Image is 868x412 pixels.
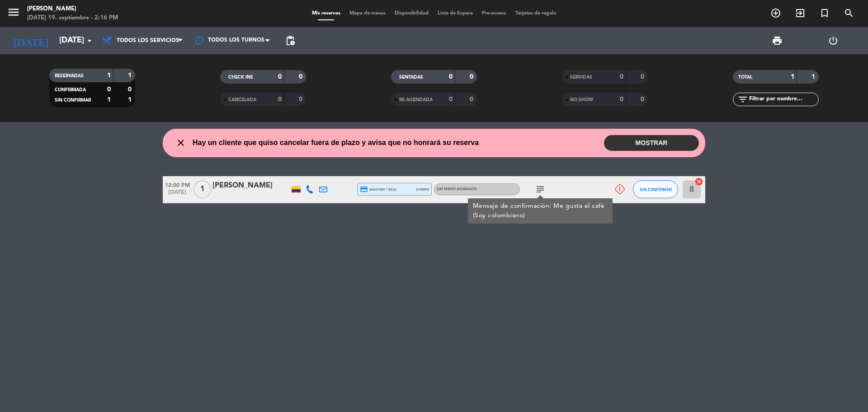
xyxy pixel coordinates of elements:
span: [DATE] [163,189,192,200]
i: turned_in_not [819,8,830,19]
span: Sin menú asignado [437,187,477,191]
i: search [844,8,854,19]
div: [PERSON_NAME] [27,5,118,14]
strong: 0 [278,74,282,80]
div: LOG OUT [805,27,861,54]
strong: 1 [811,74,817,80]
span: RE AGENDADA [399,98,433,102]
div: [PERSON_NAME] [212,180,289,192]
div: [DATE] 19. septiembre - 2:16 PM [27,14,118,23]
strong: 0 [470,96,475,103]
strong: 0 [299,74,304,80]
strong: 1 [107,72,111,79]
span: Todos los servicios [117,37,179,44]
span: SENTADAS [399,75,423,80]
i: exit_to_app [795,8,806,19]
i: filter_list [737,94,748,105]
strong: 0 [620,74,623,80]
span: Disponibilidad [390,11,433,16]
div: Mensaje de confirmación: Me gusta el café (Soy colombiano) [473,201,608,220]
img: close.png [695,178,703,186]
strong: 0 [107,86,111,93]
span: SIN CONFIRMAR [640,187,672,192]
span: Lista de Espera [433,11,477,16]
span: CANCELADA [228,98,256,102]
span: 1 [193,180,211,198]
span: CONFIRMADA [55,88,86,92]
i: subject [535,184,546,195]
span: Tarjetas de regalo [511,11,561,16]
span: Mis reservas [307,11,345,16]
span: master * 8516 [360,185,396,193]
span: 12:00 PM [163,179,192,190]
strong: 0 [128,86,133,93]
strong: 0 [641,96,646,103]
span: print [772,35,783,46]
span: stripe [416,187,429,192]
strong: 1 [791,74,794,80]
i: menu [7,5,20,19]
span: Mapa de mesas [345,11,390,16]
i: add_circle_outline [770,8,781,19]
span: Hay un cliente que quiso cancelar fuera de plazo y avisa que no honrará su reserva [193,137,479,149]
span: SIN CONFIRMAR [55,98,91,103]
strong: 0 [641,74,646,80]
span: NO SHOW [570,98,593,102]
i: close [175,137,186,148]
span: RESERVADAS [55,74,84,78]
button: menu [7,5,20,22]
button: MOSTRAR [604,135,699,151]
strong: 0 [278,96,282,103]
span: CHECK INS [228,75,253,80]
strong: 0 [620,96,623,103]
strong: 1 [128,72,133,79]
span: Pre-acceso [477,11,511,16]
strong: 1 [107,97,111,103]
strong: 0 [449,96,453,103]
i: arrow_drop_down [84,35,95,46]
i: credit_card [360,185,368,193]
strong: 0 [449,74,453,80]
strong: 1 [128,97,133,103]
button: SIN CONFIRMAR [633,180,678,198]
strong: 0 [299,96,304,103]
span: SERVIDAS [570,75,592,80]
i: power_settings_new [828,35,839,46]
span: TOTAL [738,75,752,80]
strong: 0 [470,74,475,80]
span: pending_actions [285,35,296,46]
input: Filtrar por nombre... [748,94,818,104]
i: [DATE] [7,31,55,51]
